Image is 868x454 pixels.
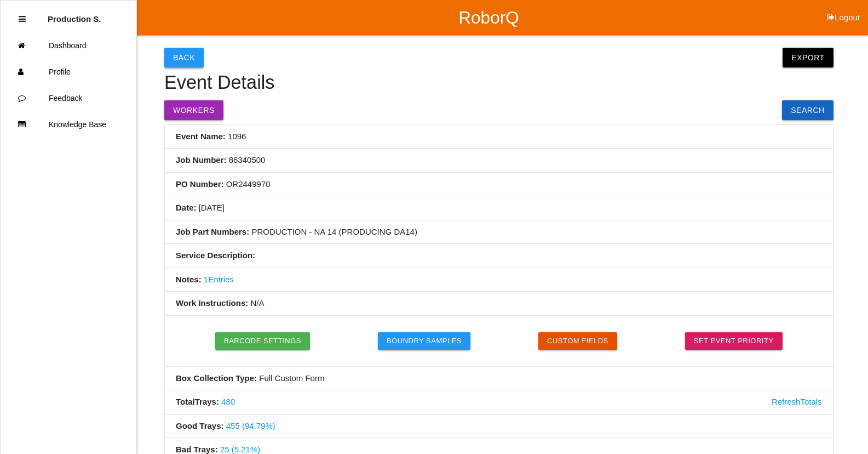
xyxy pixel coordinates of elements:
[176,251,255,260] b: Service Description:
[226,421,275,430] a: 455 (94.79%)
[165,149,833,173] li: 86340500
[176,445,218,454] b: Bad Trays :
[176,179,224,189] b: PO Number:
[772,396,822,408] a: Refresh Totals
[165,125,833,149] li: 1096
[176,397,219,406] b: Total Trays :
[164,72,833,93] h4: Event Details
[220,445,260,454] a: 25 (5.21%)
[165,196,833,220] li: [DATE]
[538,332,617,350] button: Custom Fields
[176,227,249,236] b: Job Part Numbers:
[176,155,227,164] b: Job Number:
[1,59,136,85] a: Profile
[1,32,136,59] a: Dashboard
[1,85,136,111] a: Feedback
[176,298,248,308] b: Work Instructions:
[204,275,234,284] a: 1Entries
[165,220,833,245] li: PRODUCTION - NA 14 (PRODUCING DA14)
[783,48,833,67] button: Export
[685,332,783,350] a: Set Event Priority
[176,203,197,212] b: Date:
[176,275,202,284] b: Notes:
[782,100,833,120] a: Search
[19,6,26,32] div: Close
[164,48,204,67] button: Back
[164,100,223,120] button: Workers
[165,292,833,316] li: N/A
[215,332,310,350] button: Barcode Settings
[176,373,257,383] b: Box Collection Type:
[165,367,833,391] li: Full Custom Form
[165,173,833,197] li: OR2449970
[176,132,226,141] b: Event Name:
[176,421,224,430] b: Good Trays :
[1,111,136,138] a: Knowledge Base
[48,6,101,24] p: Production Shifts
[221,397,235,406] a: 480
[378,332,470,350] button: Boundry Samples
